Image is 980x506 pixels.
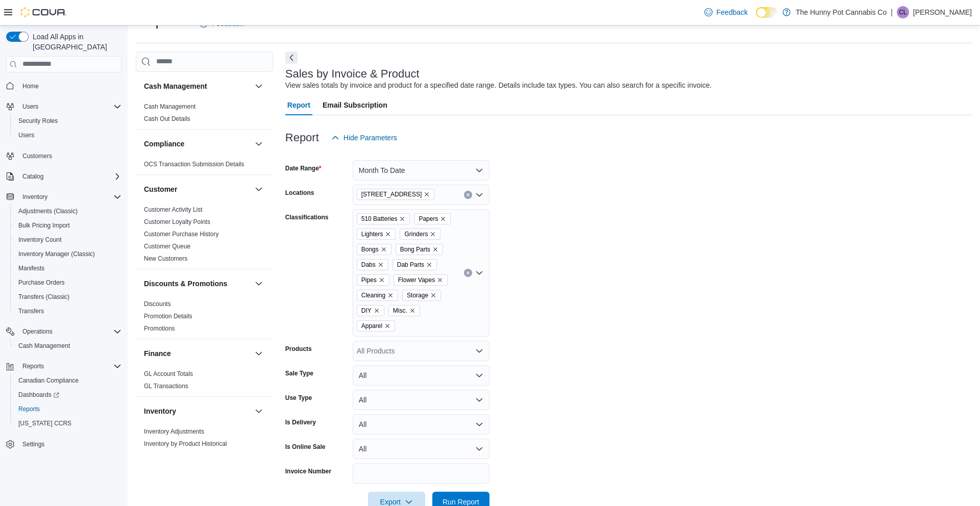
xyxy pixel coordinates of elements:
span: Reports [22,362,44,370]
a: [US_STATE] CCRS [14,417,76,429]
a: Security Roles [14,115,62,127]
span: Users [22,103,38,111]
button: Purchase Orders [10,275,126,290]
button: Adjustments (Classic) [10,204,126,218]
h3: Discounts & Promotions [144,279,227,289]
button: Transfers (Classic) [10,290,126,304]
span: Operations [18,325,121,338]
h3: Sales by Invoice & Product [285,68,420,80]
span: Dashboards [18,391,59,399]
span: Feedback [717,7,748,17]
span: Operations [22,327,53,336]
button: Operations [18,325,57,338]
span: Transfers [18,307,44,315]
div: Cash Management [136,100,273,129]
span: GL Account Totals [144,370,193,378]
span: Grinders [400,229,440,240]
span: Inventory Count [14,234,121,246]
button: Finance [144,348,251,359]
div: Carson Levine [897,6,909,18]
button: Remove 510 Batteries from selection in this group [399,216,405,222]
img: Cova [20,7,66,17]
span: Storage [402,290,441,301]
span: Storage [407,290,428,300]
span: Manifests [14,262,121,274]
button: Remove Bong Parts from selection in this group [432,246,438,252]
span: Customer Loyalty Points [144,218,210,226]
button: [US_STATE] CCRS [10,416,126,431]
span: Pipes [361,275,377,285]
span: Transfers (Classic) [14,291,121,303]
button: Compliance [144,139,251,149]
button: All [353,390,489,410]
button: Remove 400 Pacific Ave from selection in this group [424,191,430,197]
span: Dabs [357,259,388,270]
button: Users [18,100,42,113]
button: Home [2,79,126,93]
span: Transfers (Classic) [18,293,69,301]
span: Discounts [144,300,171,308]
span: DIY [361,306,372,316]
span: Purchase Orders [18,279,65,287]
a: Adjustments (Classic) [14,205,82,217]
span: Washington CCRS [14,417,121,429]
span: Lighters [361,229,383,239]
span: Bongs [357,244,391,255]
span: Canadian Compliance [18,376,79,385]
a: Dashboards [14,389,63,401]
p: The Hunny Pot Cannabis Co [796,6,887,18]
button: Hide Parameters [327,128,401,148]
span: Customer Purchase History [144,230,219,238]
span: Grinders [404,229,428,239]
label: Date Range [285,164,322,172]
button: Remove Papers from selection in this group [440,216,446,222]
span: Bulk Pricing Import [14,219,121,232]
button: Transfers [10,304,126,318]
a: Home [18,80,43,92]
a: Canadian Compliance [14,374,83,387]
span: Apparel [361,321,382,331]
button: Finance [253,347,265,360]
span: Inventory Adjustments [144,427,204,436]
span: Inventory [18,191,121,203]
a: Inventory Manager (Classic) [14,248,99,260]
button: Remove Dabs from selection in this group [378,262,384,268]
a: Customer Purchase History [144,231,219,238]
div: Finance [136,368,273,396]
button: Clear input [464,269,472,277]
span: Users [14,129,121,141]
a: Bulk Pricing Import [14,219,74,232]
button: Inventory [18,191,52,203]
a: Cash Management [14,340,74,352]
span: Inventory Manager (Classic) [14,248,121,260]
div: Customer [136,204,273,269]
label: Locations [285,189,314,197]
span: Bongs [361,244,379,255]
button: Open list of options [475,269,483,277]
span: Inventory Count [18,236,62,244]
span: Canadian Compliance [14,374,121,387]
a: Customer Activity List [144,206,203,213]
span: Cash Out Details [144,115,190,123]
label: Use Type [285,394,312,402]
a: Transfers [14,305,48,317]
div: View sales totals by invoice and product for a specified date range. Details include tax types. Y... [285,80,712,91]
button: Reports [18,360,48,372]
button: Cash Management [144,81,251,91]
h3: Cash Management [144,81,207,91]
a: GL Transactions [144,383,188,390]
span: 400 Pacific Ave [357,189,435,200]
div: Compliance [136,158,273,174]
span: Dab Parts [397,260,424,270]
span: Misc. [393,306,407,316]
span: Bong Parts [396,244,443,255]
button: Clear input [464,191,472,199]
span: Reports [18,405,40,413]
span: Papers [414,213,451,224]
span: Adjustments (Classic) [14,205,121,217]
a: Customers [18,150,56,162]
span: Cleaning [357,290,398,301]
span: Bulk Pricing Import [18,221,70,230]
span: Customers [22,152,52,160]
